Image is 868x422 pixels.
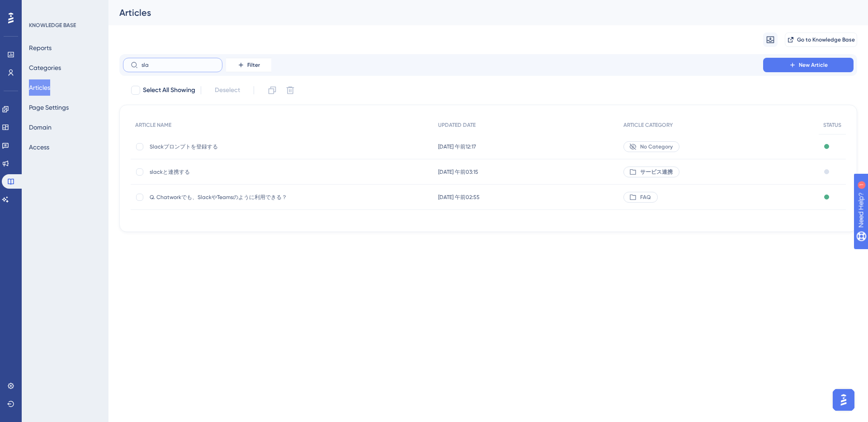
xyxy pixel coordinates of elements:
[623,121,673,129] span: ARTICLE CATEGORY
[797,36,855,43] span: Go to Knowledge Base
[640,168,673,176] span: サービス連携
[29,40,52,56] button: Reports
[207,82,248,98] button: Deselect
[785,32,857,47] button: Go to Knowledge Base
[119,6,835,19] div: Articles
[438,194,480,201] span: [DATE] 午前02:55
[438,168,478,176] span: [DATE] 午前03:15
[438,121,476,129] span: UPDATED DATE
[823,121,841,129] span: STATUS
[150,143,294,150] span: Slackプロンプトを登録する
[29,119,52,135] button: Domain
[29,79,50,96] button: Articles
[143,85,195,96] span: Select All Showing
[640,143,673,150] span: No Category
[640,194,651,201] span: FAQ
[150,194,294,201] span: Q. Chatworkでも、SlackやTeamsのように利用できる？
[763,58,854,72] button: New Article
[21,2,57,13] span: Need Help?
[215,85,240,96] span: Deselect
[226,58,271,72] button: Filter
[63,5,66,12] div: 1
[150,168,294,176] span: slackと連携する
[799,61,828,69] span: New Article
[29,60,61,76] button: Categories
[247,61,260,69] span: Filter
[29,139,49,155] button: Access
[135,121,171,129] span: ARTICLE NAME
[29,22,76,29] div: KNOWLEDGE BASE
[142,62,215,68] input: Search
[830,386,857,413] iframe: UserGuiding AI Assistant Launcher
[438,143,476,150] span: [DATE] 午前12:17
[29,99,69,116] button: Page Settings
